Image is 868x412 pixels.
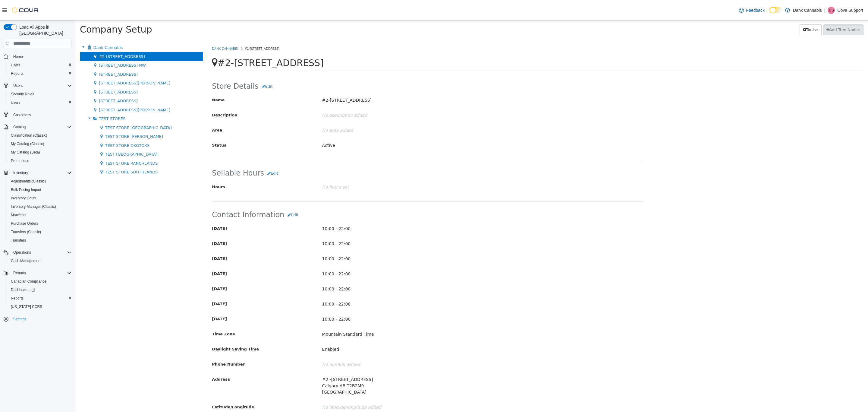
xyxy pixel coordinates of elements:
span: Feedback [746,7,765,13]
p: Enabled [247,324,531,334]
button: Cash Management [6,257,74,265]
button: Users [11,82,25,89]
button: Reports [6,294,74,303]
a: Manifests [8,211,29,219]
a: Canadian Compliance [8,278,49,285]
img: Cova [12,7,39,13]
span: Dashboards [8,286,72,293]
button: Home [1,52,74,61]
span: [DATE] [137,236,151,240]
span: Classification (Classic) [8,132,72,139]
span: Bulk Pricing Import [11,187,41,192]
span: Users [11,63,20,68]
a: Inventory Count [8,195,39,202]
p: #2 -[STREET_ADDRESS] Calgary AB T2B2M9 [GEOGRAPHIC_DATA] [247,354,531,377]
p: No latitude/longitude added [247,382,531,392]
span: Adjustments (Classic) [11,179,46,184]
span: TEST STORES [24,96,50,100]
button: Manifests [6,211,74,219]
p: 10:00 - 22:00 [247,263,531,274]
span: Home [13,54,23,59]
button: Security Roles [6,90,74,98]
span: [STREET_ADDRESS][PERSON_NAME] [24,87,95,92]
span: Latitude/Longitude [137,384,179,389]
span: Reports [11,71,24,76]
span: Customers [13,113,31,117]
span: Promotions [8,157,72,164]
a: Adjustments (Classic) [8,178,48,185]
span: Phone Number [137,341,169,346]
p: 10:00 - 22:00 [247,278,531,289]
span: #2-[STREET_ADDRESS] [169,26,204,30]
span: Manifests [11,213,26,217]
p: No description added [247,90,531,100]
span: #2-[STREET_ADDRESS] [24,34,70,38]
a: Cash Management [8,257,44,265]
a: Dashboards [8,286,37,293]
span: Security Roles [8,90,72,98]
button: Inventory [1,169,74,177]
span: [STREET_ADDRESS][PERSON_NAME] [24,60,95,65]
span: Inventory [13,170,28,175]
div: Cova Support [828,7,835,14]
span: [DATE] [137,281,151,286]
span: Time Zone [137,311,160,316]
p: Cova Support [837,7,863,14]
span: Users [8,62,72,69]
a: Inventory Manager (Classic) [8,203,58,210]
a: My Catalog (Classic) [8,140,47,147]
a: Dashboards [6,286,74,294]
button: Tools [724,4,746,15]
button: Purchase Orders [6,219,74,228]
span: Users [11,100,20,105]
span: Washington CCRS [8,303,72,310]
button: Canadian Compliance [6,277,74,286]
span: Home [11,52,72,60]
a: Customers [11,111,33,119]
button: My Catalog (Beta) [6,148,74,157]
button: Inventory Manager (Classic) [6,202,74,211]
span: Transfers [11,238,26,243]
span: Reports [13,271,26,275]
a: Purchase Orders [8,220,41,227]
span: CS [829,7,834,14]
p: No area added [247,105,531,115]
button: Reports [6,69,74,78]
span: Sellable Hours [137,148,189,157]
span: [DATE] [137,206,151,210]
p: 10:00 - 22:00 [247,218,531,229]
button: [US_STATE] CCRS [6,303,74,311]
span: Inventory Manager (Classic) [11,204,56,209]
p: | [824,7,826,14]
a: Bulk Pricing Import [8,186,44,193]
button: Operations [11,249,33,256]
span: Contact Information [137,190,209,198]
button: Operations [1,248,74,257]
span: My Catalog (Beta) [8,149,72,156]
a: Home [11,53,25,60]
span: Address [137,357,154,361]
button: Catalog [1,123,74,131]
button: Edit [209,189,226,200]
p: 10:00 - 22:00 [247,203,531,214]
span: Transfers (Classic) [11,230,41,234]
span: Users [11,82,72,89]
span: TEST [GEOGRAPHIC_DATA] [30,132,82,136]
span: Bulk Pricing Import [8,186,72,193]
button: Inventory Count [6,194,74,202]
span: [STREET_ADDRESS] [24,78,62,83]
span: Catalog [11,123,72,131]
span: Description [137,92,162,97]
a: Transfers (Classic) [8,228,43,236]
button: Customers [1,110,74,119]
p: 10:00 - 22:00 [247,233,531,244]
span: Settings [11,315,72,323]
span: [DATE] [137,266,151,271]
span: Canadian Compliance [8,278,72,285]
span: Company Setup [5,4,77,14]
a: Users [8,99,23,106]
span: [STREET_ADDRESS] [24,69,62,74]
p: #2-[STREET_ADDRESS] [247,74,531,85]
span: [STREET_ADDRESS] NW [24,43,71,47]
